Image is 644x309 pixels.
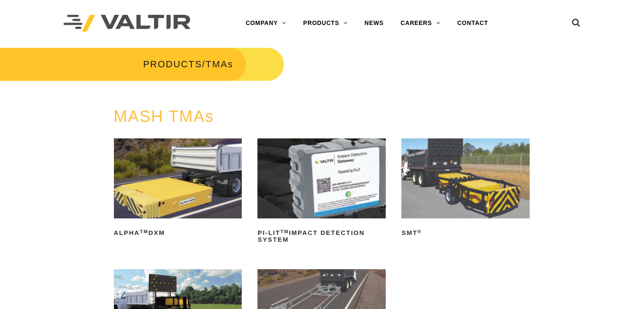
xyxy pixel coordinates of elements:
img: Valtir [64,15,191,32]
span: TMAs [205,59,233,69]
a: PRODUCTS [143,59,202,69]
sup: TM [280,229,289,234]
h2: SMT [401,226,530,240]
a: CAREERS [392,15,449,32]
a: PI-LITTMImpact Detection System [257,138,386,246]
sup: TM [140,229,148,234]
a: PRODUCTS [295,15,356,32]
h2: PI-LIT Impact Detection System [257,226,386,246]
a: MASH TMAs [114,108,214,125]
sup: ® [417,229,422,234]
a: CONTACT [449,15,497,32]
h2: ALPHA DXM [114,226,242,240]
a: SMT® [401,138,530,240]
a: NEWS [356,15,392,32]
a: COMPANY [237,15,295,32]
a: ALPHATMDXM [114,138,242,240]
